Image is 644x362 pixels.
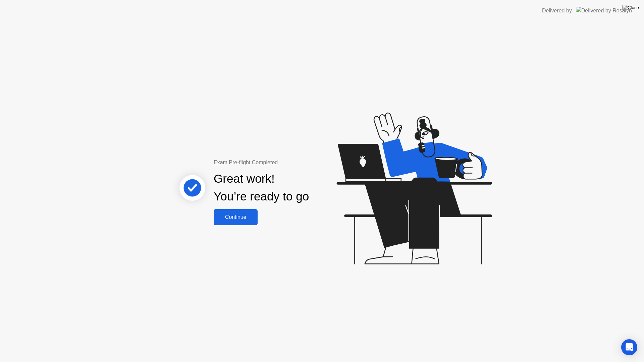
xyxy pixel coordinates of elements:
div: Exam Pre-flight Completed [214,159,352,167]
button: Continue [214,209,258,225]
div: Continue [216,214,256,220]
div: Great work! You’re ready to go [214,170,309,205]
img: Delivered by Rosalyn [576,7,632,14]
img: Close [622,5,639,10]
div: Delivered by [542,7,572,15]
div: Open Intercom Messenger [621,339,637,355]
